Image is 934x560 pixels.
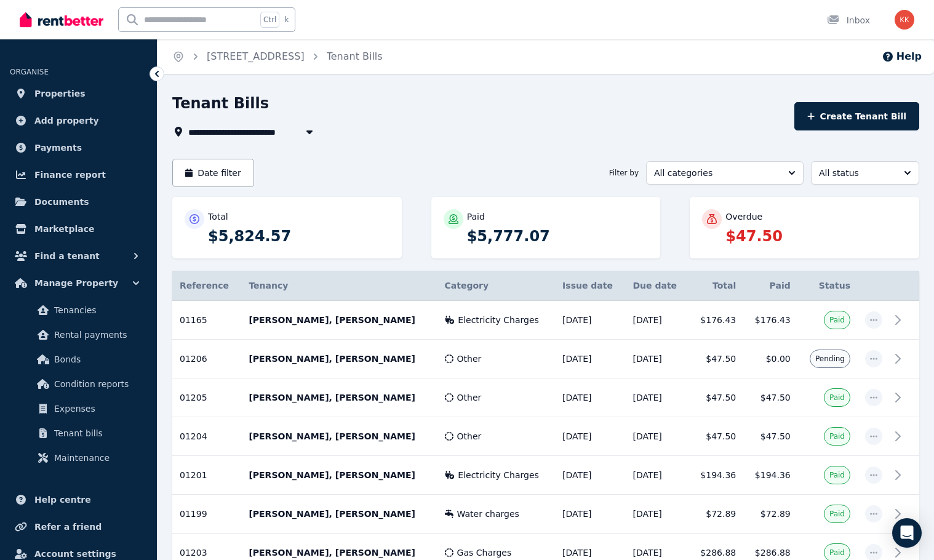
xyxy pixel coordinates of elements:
[829,315,845,325] span: Paid
[798,271,858,301] th: Status
[555,301,625,340] td: [DATE]
[743,495,797,534] td: $72.89
[327,50,383,62] a: Tenant Bills
[249,391,429,404] p: [PERSON_NAME], [PERSON_NAME]
[284,15,289,25] span: k
[829,470,845,480] span: Paid
[207,50,305,62] a: [STREET_ADDRESS]
[10,217,147,241] a: Marketplace
[625,271,689,301] th: Due date
[10,487,147,512] a: Help centre
[555,340,625,378] td: [DATE]
[467,226,649,246] p: $5,777.07
[457,430,482,442] span: Other
[458,469,539,481] span: Electricity Charges
[625,340,689,378] td: [DATE]
[54,401,137,416] span: Expenses
[15,298,142,322] a: Tenancies
[10,81,147,106] a: Properties
[34,492,91,507] span: Help centre
[10,271,147,295] button: Manage Property
[457,391,482,404] span: Other
[829,509,845,519] span: Paid
[794,102,919,130] button: Create Tenant Bill
[34,113,99,128] span: Add property
[743,301,797,340] td: $176.43
[260,12,279,28] span: Ctrl
[10,162,147,187] a: Finance report
[158,39,397,74] nav: Breadcrumb
[180,315,207,325] span: 01165
[15,322,142,347] a: Rental payments
[34,276,118,290] span: Manage Property
[689,456,743,495] td: $194.36
[208,210,228,223] p: Total
[895,10,914,30] img: Klevis Kllogjri
[743,340,797,378] td: $0.00
[15,421,142,446] a: Tenant bills
[249,353,429,365] p: [PERSON_NAME], [PERSON_NAME]
[54,450,137,465] span: Maintenance
[689,271,743,301] th: Total
[34,86,86,101] span: Properties
[54,426,137,441] span: Tenant bills
[249,546,429,559] p: [PERSON_NAME], [PERSON_NAME]
[10,244,147,268] button: Find a tenant
[180,431,207,441] span: 01204
[180,281,229,290] span: Reference
[180,470,207,480] span: 01201
[555,417,625,456] td: [DATE]
[180,509,207,519] span: 01199
[555,495,625,534] td: [DATE]
[54,327,137,342] span: Rental payments
[34,249,100,263] span: Find a tenant
[34,222,94,236] span: Marketplace
[34,519,102,534] span: Refer a friend
[625,495,689,534] td: [DATE]
[15,347,142,372] a: Bonds
[172,159,254,187] button: Date filter
[34,140,82,155] span: Payments
[457,353,482,365] span: Other
[249,430,429,442] p: [PERSON_NAME], [PERSON_NAME]
[743,417,797,456] td: $47.50
[625,301,689,340] td: [DATE]
[10,514,147,539] a: Refer a friend
[829,431,845,441] span: Paid
[249,469,429,481] p: [PERSON_NAME], [PERSON_NAME]
[10,68,49,76] span: ORGANISE
[10,108,147,133] a: Add property
[743,456,797,495] td: $194.36
[458,314,539,326] span: Electricity Charges
[625,378,689,417] td: [DATE]
[819,167,894,179] span: All status
[241,271,437,301] th: Tenancy
[249,314,429,326] p: [PERSON_NAME], [PERSON_NAME]
[555,378,625,417] td: [DATE]
[10,135,147,160] a: Payments
[208,226,389,246] p: $5,824.57
[15,396,142,421] a: Expenses
[34,167,106,182] span: Finance report
[743,378,797,417] td: $47.50
[457,508,519,520] span: Water charges
[654,167,778,179] span: All categories
[54,303,137,318] span: Tenancies
[743,271,797,301] th: Paid
[555,271,625,301] th: Issue date
[811,161,919,185] button: All status
[180,393,207,402] span: 01205
[892,518,922,548] div: Open Intercom Messenger
[609,168,639,178] span: Filter by
[815,354,845,364] span: Pending
[34,194,89,209] span: Documents
[725,226,907,246] p: $47.50
[437,271,556,301] th: Category
[689,417,743,456] td: $47.50
[20,10,103,29] img: RentBetter
[646,161,804,185] button: All categories
[249,508,429,520] p: [PERSON_NAME], [PERSON_NAME]
[689,301,743,340] td: $176.43
[689,495,743,534] td: $72.89
[467,210,485,223] p: Paid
